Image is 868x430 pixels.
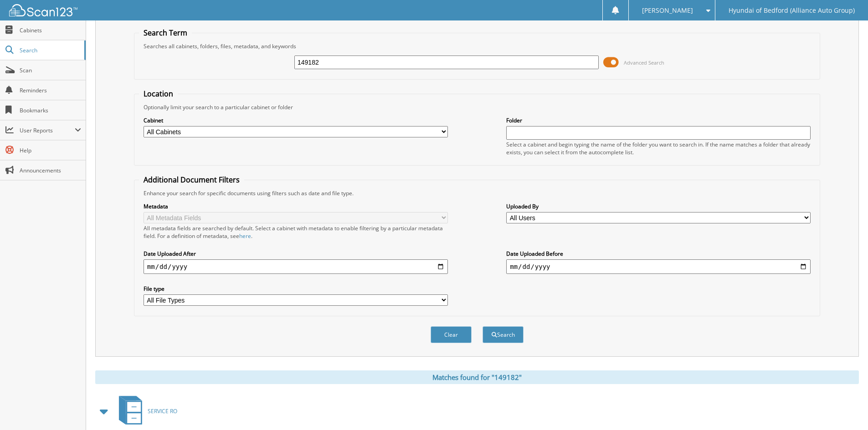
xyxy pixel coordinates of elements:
[20,86,81,94] span: Reminders
[20,106,81,114] span: Bookmarks
[144,285,448,293] label: File type
[139,28,192,38] legend: Search Term
[144,259,448,274] input: start
[139,42,815,50] div: Searches all cabinets, folders, files, metadata, and keywords
[95,370,859,384] div: Matches found for "149182"
[113,393,177,429] a: SERVICE RO
[144,250,448,258] label: Date Uploaded After
[139,175,244,185] legend: Additional Document Filters
[239,232,251,240] a: here
[9,4,77,16] img: scan123-logo-white.svg
[506,250,811,258] label: Date Uploaded Before
[642,8,693,13] span: [PERSON_NAME]
[20,167,81,174] span: Announcements
[506,141,811,156] div: Select a cabinet and begin typing the name of the folder you want to search in. If the name match...
[144,116,448,124] label: Cabinet
[144,224,448,240] div: All metadata fields are searched by default. Select a cabinet with metadata to enable filtering b...
[20,46,80,54] span: Search
[139,103,815,111] div: Optionally limit your search to a particular cabinet or folder
[139,189,815,197] div: Enhance your search for specific documents using filters such as date and file type.
[729,8,855,13] span: Hyundai of Bedford (Alliance Auto Group)
[506,259,811,274] input: end
[144,202,448,210] label: Metadata
[20,66,81,74] span: Scan
[20,26,81,34] span: Cabinets
[506,116,811,124] label: Folder
[148,407,177,415] span: SERVICE RO
[20,126,75,134] span: User Reports
[506,202,811,210] label: Uploaded By
[139,89,178,99] legend: Location
[483,326,524,343] button: Search
[624,59,664,66] span: Advanced Search
[431,326,472,343] button: Clear
[822,386,868,430] iframe: Chat Widget
[20,147,81,154] span: Help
